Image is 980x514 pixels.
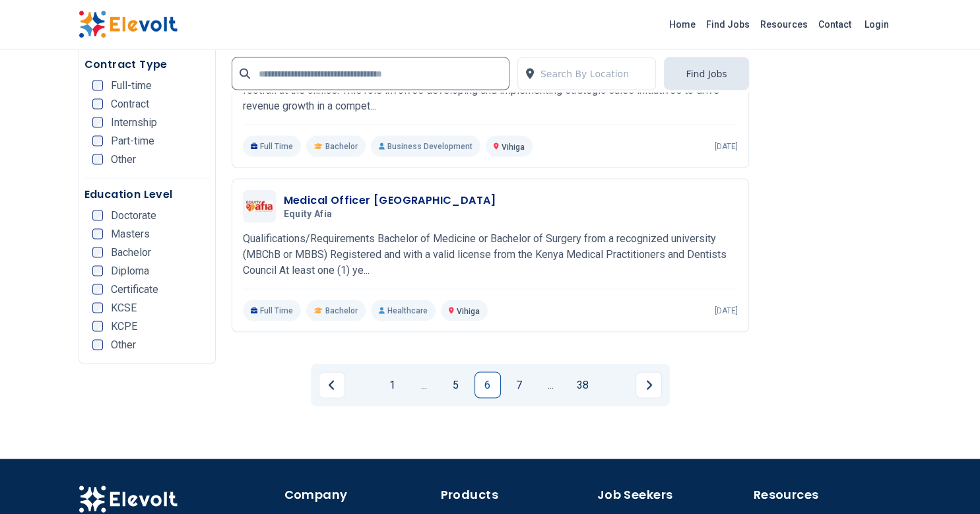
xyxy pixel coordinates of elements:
[597,486,746,504] h4: Job Seekers
[111,136,154,146] span: Part-time
[111,80,152,91] span: Full-time
[243,190,738,321] a: Equity AfiaMedical Officer [GEOGRAPHIC_DATA]Equity AfiaQualifications/Requirements Bachelor of Me...
[411,372,438,399] a: Jump backward
[715,141,738,152] p: [DATE]
[92,136,103,146] input: Part-time
[92,284,103,295] input: Certificate
[243,136,302,157] p: Full Time
[111,340,136,350] span: Other
[79,486,178,513] img: Elevolt
[379,372,406,399] a: Page 1
[243,231,738,278] p: Qualifications/Requirements Bachelor of Medicine or Bachelor of Surgery from a recognized univers...
[441,486,589,504] h4: Products
[570,372,596,399] a: Page 38
[111,154,136,165] span: Other
[443,372,469,399] a: Page 5
[284,193,496,209] h3: Medical Officer [GEOGRAPHIC_DATA]
[92,154,103,165] input: Other
[92,266,103,276] input: Diploma
[84,187,210,203] h5: Education Level
[111,266,149,276] span: Diploma
[813,14,857,35] a: Contact
[914,451,980,514] iframe: Chat Widget
[474,372,501,399] a: Page 6 is your current page
[506,372,533,399] a: Page 7
[92,80,103,91] input: Full-time
[92,210,103,221] input: Doctorate
[111,284,158,295] span: Certificate
[754,486,902,504] h4: Resources
[284,486,433,504] h4: Company
[371,300,436,321] p: Healthcare
[111,303,137,313] span: KCSE
[111,210,156,221] span: Doctorate
[111,321,137,332] span: KCPE
[243,300,302,321] p: Full Time
[111,117,157,128] span: Internship
[111,99,149,110] span: Contract
[636,372,662,399] a: Next page
[325,141,358,152] span: Bachelor
[92,229,103,240] input: Masters
[246,201,273,212] img: Equity Afia
[111,247,151,258] span: Bachelor
[92,303,103,313] input: KCSE
[79,11,178,38] img: Elevolt
[701,14,755,35] a: Find Jobs
[457,307,480,316] span: Vihiga
[319,372,662,399] ul: Pagination
[502,143,525,152] span: Vihiga
[715,305,738,316] p: [DATE]
[857,11,897,38] a: Login
[92,117,103,128] input: Internship
[371,136,480,157] p: Business Development
[92,321,103,332] input: KCPE
[664,14,701,35] a: Home
[325,305,358,316] span: Bachelor
[92,247,103,258] input: Bachelor
[755,14,813,35] a: Resources
[92,340,103,350] input: Other
[284,209,333,220] span: Equity Afia
[319,372,345,399] a: Previous page
[111,229,150,240] span: Masters
[538,372,564,399] a: Jump forward
[664,57,748,90] button: Find Jobs
[84,57,210,73] h5: Contract Type
[92,99,103,110] input: Contract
